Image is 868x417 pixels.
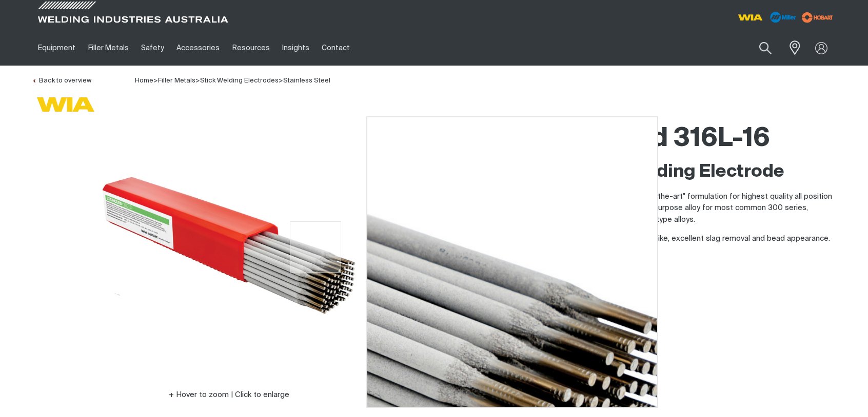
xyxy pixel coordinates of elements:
p: The Austarc Staincord 316L-16 stick electrode is a "state-of-the-art" formulation for highest qua... [442,191,836,226]
a: Stick Welding Electrodes [200,77,279,84]
a: Filler Metals [82,30,134,66]
a: Resources [226,30,276,66]
a: Insights [276,30,315,66]
button: Search products [748,36,783,60]
label: Variants [442,283,476,292]
span: > [153,77,158,84]
span: WHERE TO BUY [460,336,537,352]
a: Equipment [32,30,82,66]
span: Home [135,77,153,84]
a: Safety [135,30,170,66]
a: Home [135,76,153,84]
input: Product name or item number... [735,36,783,60]
img: Austarc Staincord 316L-16 [101,117,357,373]
a: Filler Metals [158,77,195,84]
a: WHERE TO BUY [442,334,538,353]
strong: Processes: [442,257,482,264]
a: Contact [315,30,356,66]
div: MMAW, SMAW [442,255,836,267]
a: Accessories [170,30,226,66]
span: Select a variant [442,308,567,320]
a: Stainless Steel [283,77,330,84]
nav: Main [32,30,635,66]
h1: Austarc Staincord 316L-16 [442,122,836,156]
p: Extra smooth running, it provides high arc stability, easy re-strike, excellent slag removal and ... [442,233,836,245]
button: Hover to zoom | Click to enlarge [163,389,295,401]
a: Back to overview of Stick Welding Electrodes [32,77,91,84]
h2: Stainless Steel Stick Welding Electrode [442,161,836,183]
span: > [279,77,283,84]
span: > [195,77,200,84]
img: miller [799,10,836,25]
